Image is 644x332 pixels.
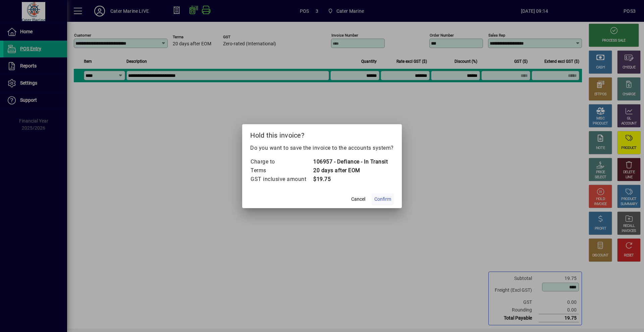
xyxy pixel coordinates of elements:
p: Do you want to save the invoice to the accounts system? [250,144,394,152]
h2: Hold this invoice? [242,124,402,144]
span: Confirm [374,196,391,203]
span: Cancel [351,196,365,203]
button: Cancel [347,193,369,205]
td: Charge to [250,157,313,166]
button: Confirm [372,193,394,205]
td: $19.75 [313,175,388,184]
td: GST inclusive amount [250,175,313,184]
td: 106957 - Defiance - In Transit [313,157,388,166]
td: Terms [250,166,313,175]
td: 20 days after EOM [313,166,388,175]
